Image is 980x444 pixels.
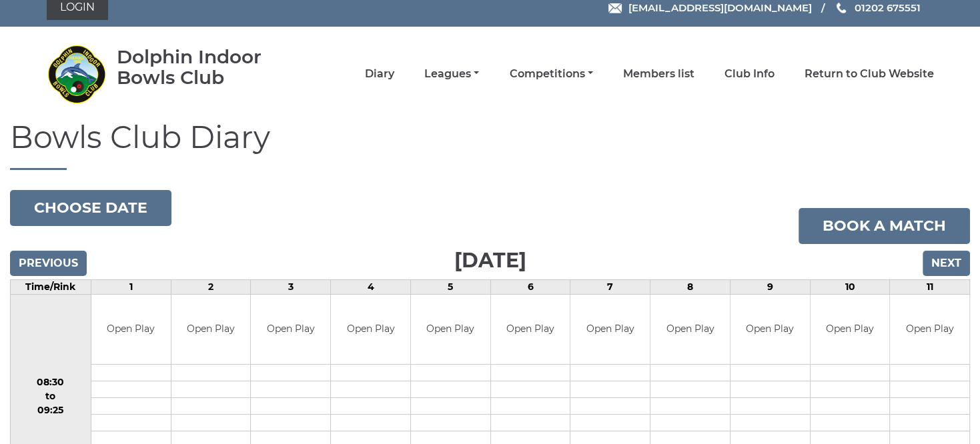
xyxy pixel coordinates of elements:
span: 01202 675551 [854,1,920,14]
td: 10 [810,279,890,294]
td: Open Play [570,295,650,365]
td: Open Play [811,295,890,365]
td: Open Play [411,295,490,365]
span: [EMAIL_ADDRESS][DOMAIN_NAME] [628,1,811,14]
td: 4 [331,279,411,294]
button: Choose date [10,190,171,226]
input: Next [923,251,970,276]
a: Book a match [799,208,970,244]
h1: Bowls Club Diary [10,121,970,170]
td: 11 [890,279,970,294]
td: Open Play [890,295,969,365]
td: 5 [410,279,490,294]
a: Diary [365,67,394,81]
td: 8 [650,279,730,294]
td: Open Play [331,295,410,365]
td: Open Play [730,295,810,365]
td: Open Play [650,295,730,365]
td: 7 [570,279,650,294]
td: Open Play [91,295,171,365]
a: Leagues [424,67,479,81]
td: 3 [251,279,331,294]
td: 2 [171,279,251,294]
img: Phone us [837,3,846,13]
td: 9 [730,279,810,294]
td: Open Play [171,295,251,365]
td: Open Play [491,295,570,365]
td: 6 [490,279,570,294]
td: Open Play [251,295,330,365]
a: Return to Club Website [805,67,934,81]
td: 1 [91,279,171,294]
a: Competitions [509,67,592,81]
img: Email [608,3,622,13]
img: Dolphin Indoor Bowls Club [47,44,107,104]
a: Members list [623,67,694,81]
td: Time/Rink [11,279,91,294]
div: Dolphin Indoor Bowls Club [117,47,300,88]
input: Previous [10,251,87,276]
a: Club Info [724,67,775,81]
